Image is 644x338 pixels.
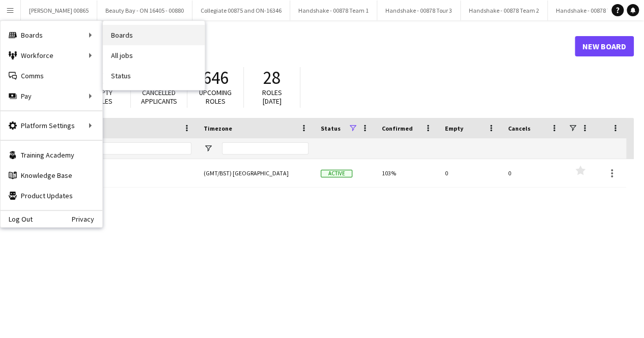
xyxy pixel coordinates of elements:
[141,88,177,106] span: Cancelled applicants
[1,165,102,186] a: Knowledge Base
[1,145,102,165] a: Training Academy
[24,159,191,188] a: Wise - 00877
[1,115,102,136] div: Platform Settings
[103,45,205,66] a: All jobs
[321,125,341,132] span: Status
[1,25,102,45] div: Boards
[199,88,232,106] span: Upcoming roles
[1,186,102,206] a: Product Updates
[575,36,634,56] a: New Board
[508,125,530,132] span: Cancels
[103,25,205,45] a: Boards
[377,1,461,20] button: Handshake - 00878 Tour 3
[72,215,102,223] a: Privacy
[204,125,232,132] span: Timezone
[1,45,102,66] div: Workforce
[1,86,102,106] div: Pay
[222,142,309,155] input: Timezone Filter Input
[18,39,575,54] h1: Boards
[203,67,229,89] span: 646
[1,66,102,86] a: Comms
[21,1,97,20] button: [PERSON_NAME] 00865
[502,159,565,187] div: 0
[198,159,315,187] div: (GMT/BST) [GEOGRAPHIC_DATA]
[204,144,213,153] button: Open Filter Menu
[461,1,548,20] button: Handshake - 00878 Team 2
[42,142,191,155] input: Board name Filter Input
[321,170,352,177] span: Active
[263,67,281,89] span: 28
[445,125,463,132] span: Empty
[103,66,205,86] a: Status
[290,1,377,20] button: Handshake - 00878 Team 1
[382,125,413,132] span: Confirmed
[548,1,635,20] button: Handshake - 00878 Team 4
[1,215,33,223] a: Log Out
[439,159,502,187] div: 0
[262,88,282,106] span: Roles [DATE]
[97,1,192,20] button: Beauty Bay - ON 16405 - 00880
[376,159,439,187] div: 103%
[192,1,290,20] button: Collegiate 00875 and ON-16346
